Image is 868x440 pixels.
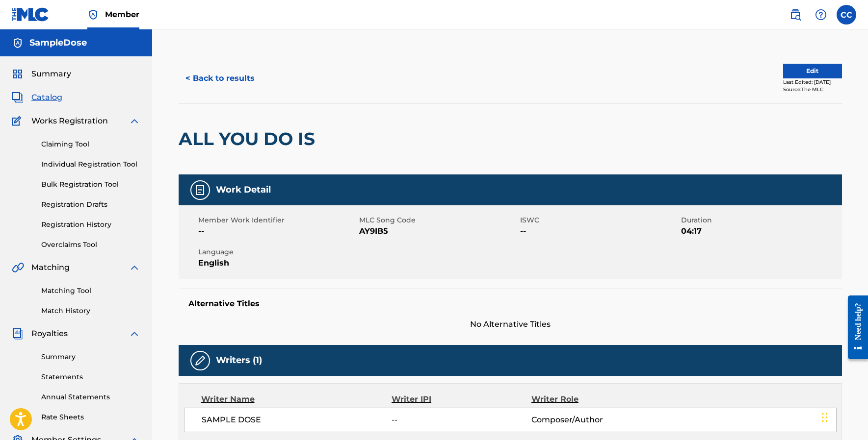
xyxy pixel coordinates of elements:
[41,240,140,250] a: Overclaims Tool
[41,286,140,296] a: Matching Tool
[129,328,140,340] img: expand
[179,128,320,150] h2: ALL YOU DO IS
[41,306,140,316] a: Match History
[392,393,531,405] div: Writer IPI
[811,5,831,24] div: Help
[841,287,868,368] iframe: Resource Center
[201,393,392,405] div: Writer Name
[194,355,206,367] img: Writers
[359,225,518,237] span: AY9IB5
[198,215,357,225] span: Member Work Identifier
[520,215,679,225] span: ISWC
[31,328,68,340] span: Royalties
[681,225,840,237] span: 04:17
[12,92,24,103] img: Catalog
[822,403,828,432] div: Drag
[129,115,140,127] img: expand
[41,179,140,190] a: Bulk Registration Tool
[12,68,71,80] a: SummarySummary
[392,414,531,426] span: --
[12,7,50,22] img: MLC Logo
[179,318,842,330] span: No Alternative Titles
[31,262,70,273] span: Matching
[188,299,832,309] h5: Alternative Titles
[531,414,658,426] span: Composer/Author
[41,352,140,362] a: Summary
[31,115,108,127] span: Works Registration
[216,184,271,196] h5: Work Detail
[194,184,206,196] img: Work Detail
[41,199,140,210] a: Registration Drafts
[41,220,140,230] a: Registration History
[41,372,140,382] a: Statements
[41,412,140,422] a: Rate Sheets
[681,215,840,225] span: Duration
[29,37,87,49] h5: SampleDose
[41,139,140,149] a: Claiming Tool
[87,9,99,21] img: Top Rightsholder
[198,247,357,257] span: Language
[359,215,518,225] span: MLC Song Code
[12,92,62,103] a: CatalogCatalog
[783,64,842,78] button: Edit
[129,262,140,273] img: expand
[31,68,71,80] span: Summary
[12,328,24,340] img: Royalties
[41,392,140,402] a: Annual Statements
[12,37,24,49] img: Accounts
[179,66,262,91] button: < Back to results
[198,225,357,237] span: --
[837,5,856,24] div: User Menu
[12,68,24,80] img: Summary
[12,262,24,273] img: Matching
[520,225,679,237] span: --
[41,159,140,170] a: Individual Registration Tool
[783,78,842,86] div: Last Edited: [DATE]
[216,355,262,366] h5: Writers (1)
[789,9,801,21] img: search
[202,414,392,426] span: SAMPLE DOSE
[786,5,805,24] a: Public Search
[12,115,25,127] img: Works Registration
[815,9,827,21] img: help
[819,393,868,440] iframe: Chat Widget
[783,86,842,93] div: Source: The MLC
[105,9,139,20] span: Member
[198,257,357,269] span: English
[531,393,658,405] div: Writer Role
[31,92,62,103] span: Catalog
